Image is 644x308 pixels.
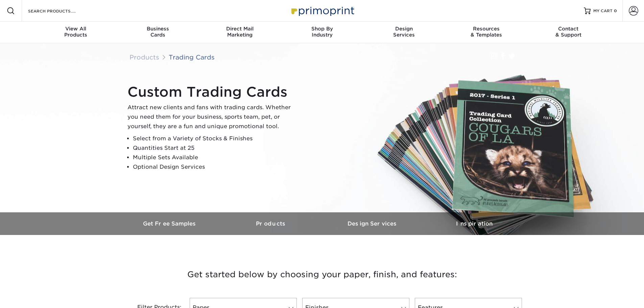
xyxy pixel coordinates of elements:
[117,22,199,43] a: BusinessCards
[133,153,296,162] li: Multiple Sets Available
[221,220,322,227] h3: Products
[119,220,221,227] h3: Get Free Samples
[117,26,199,32] span: Business
[363,26,445,38] div: Services
[35,26,117,32] span: View All
[322,212,424,235] a: Design Services
[124,259,520,290] h3: Get started below by choosing your paper, finish, and features:
[281,26,363,32] span: Shop By
[527,22,610,43] a: Contact& Support
[445,26,527,38] div: & Templates
[288,3,356,18] img: Primoprint
[424,220,525,227] h3: Inspiration
[199,22,281,43] a: Direct MailMarketing
[127,84,296,100] h1: Custom Trading Cards
[221,212,322,235] a: Products
[119,212,221,235] a: Get Free Samples
[27,7,93,15] input: SEARCH PRODUCTS.....
[363,26,445,32] span: Design
[363,22,445,43] a: DesignServices
[614,8,617,13] span: 0
[35,22,117,43] a: View AllProducts
[133,162,296,172] li: Optional Design Services
[129,53,159,61] a: Products
[281,22,363,43] a: Shop ByIndustry
[281,26,363,38] div: Industry
[117,26,199,38] div: Cards
[169,53,215,61] a: Trading Cards
[199,26,281,38] div: Marketing
[35,26,117,38] div: Products
[133,143,296,153] li: Quantities Start at 25
[127,103,296,131] p: Attract new clients and fans with trading cards. Whether you need them for your business, sports ...
[527,26,610,38] div: & Support
[424,212,525,235] a: Inspiration
[527,26,610,32] span: Contact
[445,26,527,32] span: Resources
[593,8,613,14] span: MY CART
[322,220,424,227] h3: Design Services
[199,26,281,32] span: Direct Mail
[445,22,527,43] a: Resources& Templates
[133,134,296,143] li: Select from a Variety of Stocks & Finishes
